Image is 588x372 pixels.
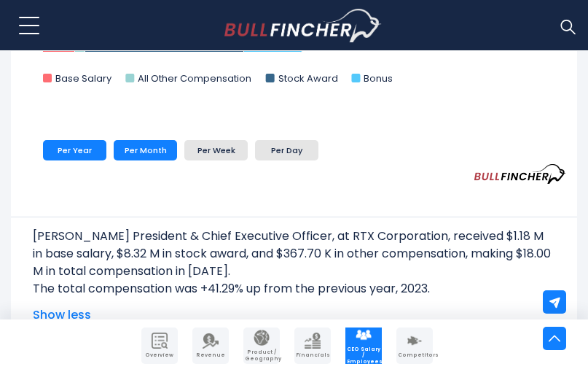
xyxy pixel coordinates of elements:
span: Product / Geography [245,349,278,362]
span: Revenue [194,352,227,358]
a: Go to homepage [224,9,381,42]
span: Show less [33,306,555,324]
span: Overview [143,352,176,358]
li: Per Day [255,140,318,160]
text: Stock Award [278,71,338,85]
img: Bullfincher logo [224,9,382,42]
span: CEO Salary / Employees [347,346,380,365]
li: Per Month [114,140,177,160]
span: Competitors [398,352,431,358]
a: Company Employees [345,328,382,364]
text: Bonus [364,71,393,85]
a: Company Revenue [192,328,229,364]
p: The total compensation was +41.29% up from the previous year, 2023. [33,280,555,298]
a: Company Overview [141,328,178,364]
text: All Other Compensation [138,71,251,85]
a: Company Competitors [396,328,433,364]
span: Financials [296,352,329,358]
text: Base Salary [55,71,112,85]
a: Company Product/Geography [243,328,280,364]
p: [PERSON_NAME] President & Chief Executive Officer, at RTX Corporation, received $1.18 M in base s... [33,228,555,280]
li: Per Year [43,140,106,160]
a: Company Financials [294,328,331,364]
li: Per Week [184,140,248,160]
